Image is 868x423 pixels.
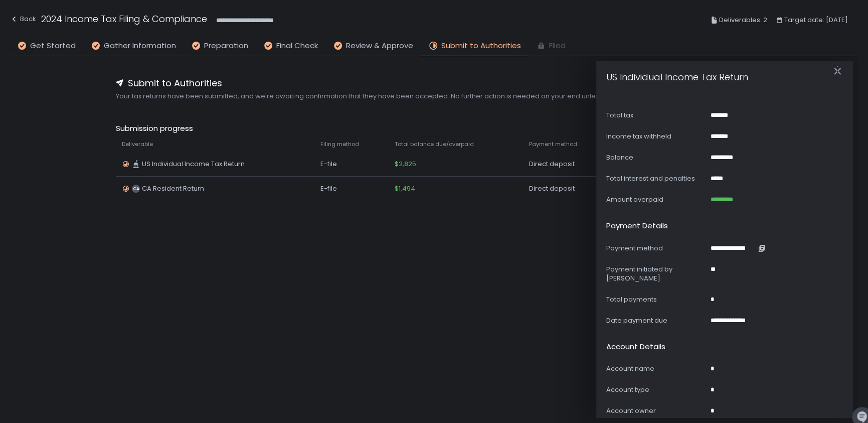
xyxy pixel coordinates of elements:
[116,92,752,101] span: Your tax returns have been submitted, and we're awaiting confirmation that they have been accepte...
[10,13,36,25] div: Back
[529,184,574,193] span: Direct deposit
[276,40,318,52] span: Final Check
[606,244,707,253] div: Payment method
[606,220,668,232] h2: Payment details
[606,153,707,162] div: Balance
[606,111,707,120] div: Total tax
[784,14,848,26] span: Target date: [DATE]
[441,40,521,52] span: Submit to Authorities
[606,132,707,141] div: Income tax withheld
[529,160,574,169] span: Direct deposit
[719,14,767,26] span: Deliverables: 2
[30,40,76,52] span: Get Started
[104,40,176,52] span: Gather Information
[606,316,707,325] div: Date payment due
[133,186,139,192] text: CA
[606,58,748,84] h1: US Individual Income Tax Return
[606,174,707,183] div: Total interest and penalties
[606,341,665,353] h2: Account details
[395,140,474,148] span: Total balance due/overpaid
[41,12,207,26] h1: 2024 Income Tax Filing & Compliance
[128,76,222,90] span: Submit to Authorities
[10,12,36,29] button: Back
[142,160,245,169] span: US Individual Income Tax Return
[116,123,752,134] span: Submission progress
[122,140,153,148] span: Deliverable
[606,265,707,283] div: Payment initiated by [PERSON_NAME]
[320,140,359,148] span: Filing method
[606,364,707,373] div: Account name
[606,385,707,394] div: Account type
[320,184,383,193] div: E-file
[606,406,707,415] div: Account owner
[529,140,577,148] span: Payment method
[606,195,707,204] div: Amount overpaid
[204,40,248,52] span: Preparation
[606,295,707,304] div: Total payments
[320,160,383,169] div: E-file
[549,40,566,52] span: Filed
[346,40,413,52] span: Review & Approve
[395,184,415,193] span: $1,494
[395,160,416,169] span: $2,825
[142,184,204,193] span: CA Resident Return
